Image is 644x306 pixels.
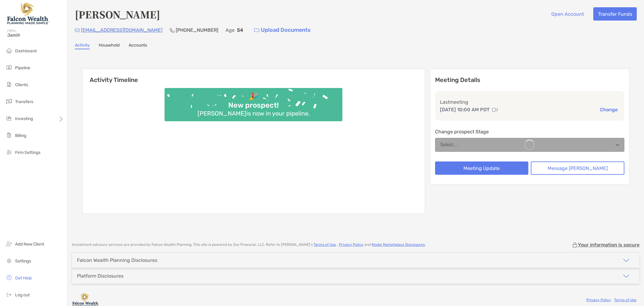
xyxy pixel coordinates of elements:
button: Message [PERSON_NAME] [531,161,624,175]
img: billing icon [5,132,13,139]
div: Platform Disclosures [77,273,123,279]
img: icon arrow [623,257,630,264]
p: Your information is secure [578,242,639,248]
span: Investing [15,116,33,121]
img: Email Icon [75,28,80,32]
img: firm-settings icon [5,148,13,156]
img: settings icon [5,257,13,264]
span: Clients [15,82,28,87]
img: Falcon Wealth Planning Logo [7,2,50,24]
img: dashboard icon [5,47,13,54]
p: Last meeting [440,98,620,106]
p: [EMAIL_ADDRESS][DOMAIN_NAME] [81,26,162,34]
span: Billing [15,133,26,138]
button: Open Account [546,7,588,21]
button: Transfer Funds [593,7,637,21]
p: Meeting Details [435,76,625,84]
img: icon arrow [623,272,630,280]
p: [DATE] 10:00 AM PDT [440,106,490,113]
span: Pipeline [15,65,30,70]
span: Add New Client [15,242,44,247]
span: Get Help [15,275,32,281]
a: Activity [75,43,90,49]
img: Confetti [165,88,342,116]
img: investing icon [5,115,13,122]
a: Privacy Policy [586,298,611,302]
a: Accounts [129,43,147,49]
div: New prospect! [226,101,281,110]
h4: [PERSON_NAME] [75,7,160,21]
a: Household [99,43,120,49]
p: Age [226,26,235,34]
img: get-help icon [5,274,13,281]
div: [PERSON_NAME] is now in your pipeline. [195,110,312,117]
img: clients icon [5,81,13,88]
div: 🎉 [247,92,261,101]
img: communication type [492,107,498,112]
span: Transfers [15,99,33,104]
span: Jamil! [7,33,64,38]
img: logout icon [5,291,13,298]
p: Investment advisory services are provided by Falcon Wealth Planning . This site is powered by Zoe... [72,243,426,247]
img: Phone Icon [170,28,175,33]
span: Dashboard [15,48,37,54]
h6: Activity Timeline [82,69,425,83]
button: Meeting Update [435,161,529,175]
p: 54 [237,26,243,34]
a: Terms of Use [614,298,636,302]
p: Change prospect Stage [435,128,625,135]
p: [PHONE_NUMBER] [176,26,218,34]
a: Privacy Policy [339,243,364,247]
span: Settings [15,259,31,264]
span: Firm Settings [15,150,40,155]
img: transfers icon [5,98,13,105]
a: Upload Documents [250,24,315,37]
img: pipeline icon [5,64,13,71]
button: Change [598,106,620,113]
img: add_new_client icon [5,240,13,247]
a: Terms of Use [314,243,336,247]
span: Log out [15,292,30,298]
a: Model Marketplace Disclosures [372,243,425,247]
img: button icon [254,28,259,32]
div: Falcon Wealth Planning Disclosures [77,257,157,263]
